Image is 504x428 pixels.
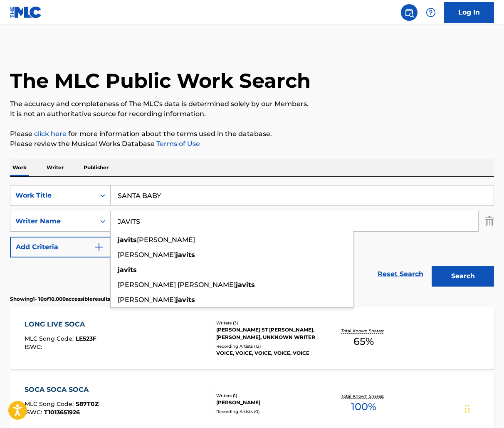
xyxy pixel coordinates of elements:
[341,328,386,334] p: Total Known Shares:
[216,349,323,357] div: VOICE, VOICE, VOICE, VOICE, VOICE
[10,295,146,303] p: Showing 1 - 10 of 10,000 accessible results (Total 210,372 )
[25,385,99,395] div: SOCA SOCA SOCA
[216,343,323,349] div: Recording Artists ( 12 )
[118,251,176,259] span: [PERSON_NAME]
[351,399,376,414] span: 100 %
[216,326,323,341] div: [PERSON_NAME] ST [PERSON_NAME], [PERSON_NAME], UNKNOWN WRITER
[444,2,494,23] a: Log In
[10,237,111,257] button: Add Criteria
[10,307,494,369] a: LONG LIVE SOCAMLC Song Code:LE523FISWC:Writers (3)[PERSON_NAME] ST [PERSON_NAME], [PERSON_NAME], ...
[10,6,42,18] img: MLC Logo
[216,393,323,399] div: Writers ( 1 )
[25,335,76,342] span: MLC Song Code :
[76,335,96,342] span: LE523F
[94,242,104,252] img: 9d2ae6d4665cec9f34b9.svg
[118,236,137,244] strong: javits
[81,159,111,176] p: Publisher
[216,408,323,415] div: Recording Artists ( 0 )
[373,265,427,283] a: Reset Search
[236,281,255,289] strong: javits
[485,211,494,232] img: Delete Criterion
[44,408,80,416] span: T1013651926
[118,266,137,274] strong: javits
[10,109,494,119] p: It is not an authoritative source for recording information.
[10,68,311,93] h1: The MLC Public Work Search
[422,4,439,21] div: Help
[10,185,494,291] form: Search Form
[10,99,494,109] p: The accuracy and completeness of The MLC's data is determined solely by our Members.
[176,296,195,304] strong: javits
[404,7,414,17] img: search
[44,159,66,176] p: Writer
[25,408,44,416] span: ISWC :
[25,319,96,329] div: LONG LIVE SOCA
[15,216,90,226] div: Writer Name
[353,334,374,349] span: 65 %
[465,396,470,421] div: Drag
[118,281,236,289] span: [PERSON_NAME] [PERSON_NAME]
[10,129,494,139] p: Please for more information about the terms used in the database.
[432,266,494,287] button: Search
[426,7,436,17] img: help
[25,343,44,351] span: ISWC :
[76,400,99,408] span: S87T0Z
[137,236,195,244] span: [PERSON_NAME]
[118,296,176,304] span: [PERSON_NAME]
[25,400,76,408] span: MLC Song Code :
[341,393,386,399] p: Total Known Shares:
[401,4,418,21] a: Public Search
[176,251,195,259] strong: javits
[10,159,29,176] p: Work
[15,190,90,200] div: Work Title
[155,140,200,148] a: Terms of Use
[216,399,323,406] div: [PERSON_NAME]
[216,320,323,326] div: Writers ( 3 )
[10,139,494,149] p: Please review the Musical Works Database
[462,388,504,428] iframe: Chat Widget
[34,130,67,138] a: click here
